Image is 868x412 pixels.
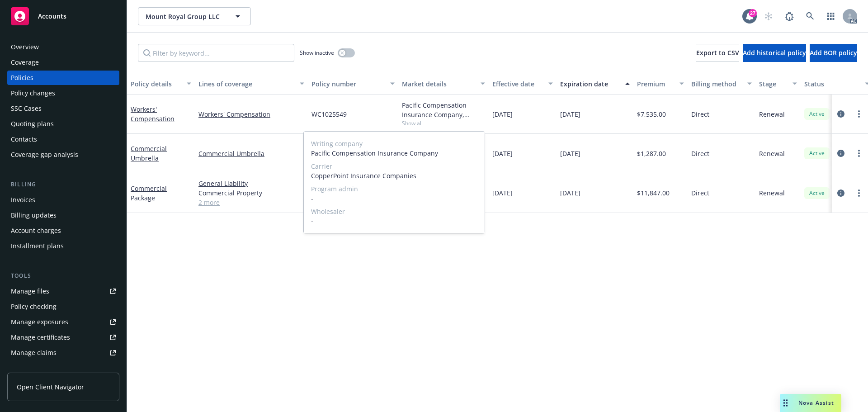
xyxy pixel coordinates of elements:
[560,188,580,198] span: [DATE]
[11,117,54,131] div: Quoting plans
[311,171,477,180] span: CopperPoint Insurance Companies
[637,188,670,198] span: $11,847.00
[633,73,688,95] button: Premium
[311,79,385,89] div: Policy number
[311,194,477,203] span: -
[759,79,787,89] div: Stage
[808,149,826,157] span: Active
[11,361,53,375] div: Manage BORs
[835,188,846,199] a: circleInformation
[759,149,785,158] span: Renewal
[7,4,119,29] a: Accounts
[11,86,55,100] div: Policy changes
[810,44,857,62] button: Add BOR policy
[7,117,119,131] a: Quoting plans
[311,216,477,226] span: -
[11,208,57,223] div: Billing updates
[11,315,68,329] div: Manage exposures
[311,184,477,194] span: Program admin
[38,13,66,20] span: Accounts
[311,161,477,171] span: Carrier
[131,79,181,89] div: Policy details
[7,180,119,189] div: Billing
[780,7,798,25] a: Report a Bug
[560,149,580,158] span: [DATE]
[759,109,785,119] span: Renewal
[7,71,119,85] a: Policies
[146,12,224,21] span: Mount Royal Group LLC
[743,48,806,57] span: Add historical policy
[801,7,819,25] a: Search
[759,188,785,198] span: Renewal
[131,184,167,202] a: Commercial Package
[198,188,304,198] a: Commercial Property
[7,101,119,116] a: SSC Cases
[492,79,543,89] div: Effective date
[127,73,195,95] button: Policy details
[492,109,513,119] span: [DATE]
[398,73,489,95] button: Market details
[759,7,778,25] a: Start snowing
[7,239,119,253] a: Installment plans
[7,315,119,329] a: Manage exposures
[822,7,840,25] a: Switch app
[780,394,791,412] div: Drag to move
[17,382,84,392] span: Open Client Navigator
[311,109,347,119] span: WC1025549
[755,73,801,95] button: Stage
[691,149,709,158] span: Direct
[7,346,119,360] a: Manage claims
[808,110,826,118] span: Active
[198,149,304,158] a: Commercial Umbrella
[11,330,70,345] div: Manage certificates
[402,79,475,89] div: Market details
[560,79,620,89] div: Expiration date
[131,105,175,123] a: Workers' Compensation
[780,394,841,412] button: Nova Assist
[11,193,35,207] div: Invoices
[691,79,742,89] div: Billing method
[560,109,580,119] span: [DATE]
[11,71,33,85] div: Policies
[198,179,304,188] a: General Liability
[688,73,755,95] button: Billing method
[11,239,64,253] div: Installment plans
[138,44,294,62] input: Filter by keyword...
[300,49,334,57] span: Show inactive
[198,79,294,89] div: Lines of coverage
[637,149,666,158] span: $1,287.00
[7,271,119,280] div: Tools
[311,139,477,148] span: Writing company
[696,48,739,57] span: Export to CSV
[195,73,308,95] button: Lines of coverage
[198,198,304,207] a: 2 more
[11,299,57,314] div: Policy checking
[11,40,39,54] div: Overview
[854,148,864,159] a: more
[11,132,37,147] div: Contacts
[7,330,119,345] a: Manage certificates
[11,147,78,162] div: Coverage gap analysis
[749,9,757,17] div: 27
[11,223,61,238] div: Account charges
[854,188,864,199] a: more
[7,147,119,162] a: Coverage gap analysis
[402,119,485,127] span: Show all
[11,55,39,70] div: Coverage
[854,109,864,119] a: more
[835,109,846,119] a: circleInformation
[492,188,513,198] span: [DATE]
[7,284,119,298] a: Manage files
[131,144,167,162] a: Commercial Umbrella
[489,73,557,95] button: Effective date
[804,79,859,89] div: Status
[311,207,477,216] span: Wholesaler
[835,148,846,159] a: circleInformation
[11,101,42,116] div: SSC Cases
[798,399,834,407] span: Nova Assist
[696,44,739,62] button: Export to CSV
[7,223,119,238] a: Account charges
[198,109,304,119] a: Workers' Compensation
[7,193,119,207] a: Invoices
